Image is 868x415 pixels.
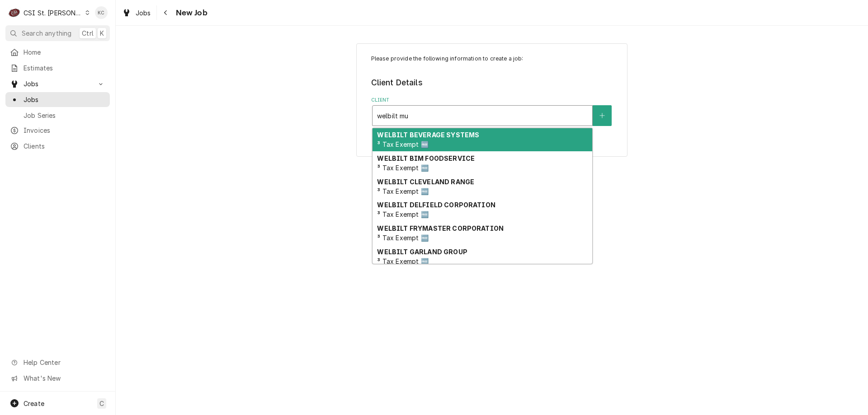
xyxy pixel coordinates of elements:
[371,55,613,126] div: Job Create/Update Form
[5,108,110,123] a: Job Series
[99,399,104,408] span: C
[377,257,428,265] span: ³ Tax Exempt 🆓
[371,97,613,104] label: Client
[5,45,110,60] a: Home
[24,141,105,151] span: Clients
[599,112,605,119] svg: Create New Client
[377,187,428,195] span: ³ Tax Exempt 🆓
[377,140,428,148] span: ³ Tax Exempt 🆓
[5,76,110,91] a: Go to Jobs
[371,97,613,126] div: Client
[136,8,151,18] span: Jobs
[5,92,110,107] a: Jobs
[100,28,104,38] span: K
[593,105,612,126] button: Create New Client
[24,111,105,120] span: Job Series
[24,358,104,367] span: Help Center
[8,6,21,19] div: CSI St. Louis's Avatar
[377,210,428,218] span: ³ Tax Exempt 🆓
[24,95,105,104] span: Jobs
[24,8,82,18] div: CSI St. [PERSON_NAME]
[22,28,71,38] span: Search anything
[95,6,108,19] div: KC
[377,201,495,209] strong: WELBILT DELFIELD CORPORATION
[24,79,92,89] span: Jobs
[95,6,108,19] div: Kelly Christen's Avatar
[377,248,467,256] strong: WELBILT GARLAND GROUP
[356,43,627,157] div: Job Create/Update
[82,28,94,38] span: Ctrl
[24,63,105,73] span: Estimates
[377,234,428,242] span: ³ Tax Exempt 🆓
[24,126,105,135] span: Invoices
[5,123,110,138] a: Invoices
[377,154,475,162] strong: WELBILT BIM FOODSERVICE
[5,139,110,154] a: Clients
[159,5,173,20] button: Navigate back
[173,7,208,19] span: New Job
[24,47,105,57] span: Home
[8,6,21,19] div: C
[118,5,155,20] a: Jobs
[5,61,110,75] a: Estimates
[5,25,110,41] button: Search anythingCtrlK
[24,400,44,407] span: Create
[5,355,110,370] a: Go to Help Center
[377,164,428,172] span: ³ Tax Exempt 🆓
[24,373,104,383] span: What's New
[371,55,613,63] p: Please provide the following information to create a job:
[377,224,504,232] strong: WELBILT FRYMASTER CORPORATION
[377,131,479,139] strong: WELBILT BEVERAGE SYSTEMS
[5,371,110,386] a: Go to What's New
[377,178,474,186] strong: WELBILT CLEVELAND RANGE
[371,77,613,89] legend: Client Details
